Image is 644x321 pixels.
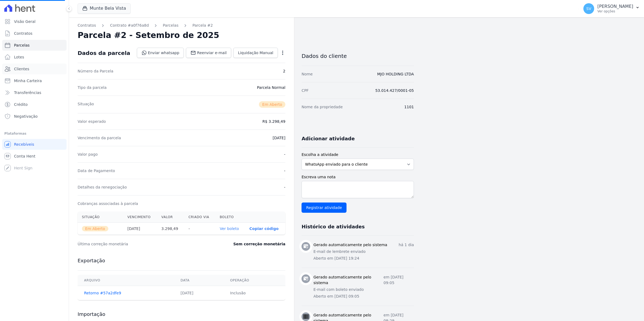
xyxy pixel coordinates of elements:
h3: Gerado automaticamente pelo sistema [313,242,387,248]
dd: - [284,152,285,157]
dt: Situação [78,101,94,108]
dt: Vencimento da parcela [78,135,121,141]
p: Aberto em [DATE] 09:05 [313,294,414,299]
a: Negativação [2,111,67,122]
dd: [DATE] [273,135,285,141]
p: Ver opções [597,9,633,13]
a: Contratos [2,28,67,39]
span: Em Aberto [82,226,108,231]
p: E-mail de lembrete enviado [313,249,414,254]
span: Clientes [14,66,29,72]
h3: Adicionar atividade [302,135,355,142]
div: Plataformas [4,130,64,137]
a: Enviar whatsapp [137,48,184,58]
th: 3.298,49 [157,223,184,235]
p: E-mail com boleto enviado [313,287,414,292]
span: Negativação [14,114,38,119]
p: em [DATE] 09:05 [383,274,414,286]
span: Parcelas [14,43,30,48]
button: Copiar código [250,226,279,231]
a: Parcelas [163,23,178,28]
dd: 2 [283,68,285,74]
span: SV [586,7,591,11]
button: SV [PERSON_NAME] Ver opções [579,1,644,16]
h2: Parcela #2 - Setembro de 2025 [78,30,219,40]
dd: - [284,168,285,173]
div: Dados da parcela [78,50,130,56]
span: Transferências [14,90,41,95]
dt: Número da Parcela [78,68,113,74]
nav: Breadcrumb [78,23,285,28]
dd: R$ 3.298,49 [262,119,285,124]
h3: Histórico de atividades [302,224,365,230]
h3: Exportação [78,257,285,264]
a: Liquidação Manual [233,48,278,58]
h3: Importação [78,311,285,317]
th: Arquivo [78,275,174,286]
dd: - [284,184,285,190]
span: Em Aberto [259,101,285,108]
dt: Data de Pagamento [78,168,115,173]
span: Recebíveis [14,142,34,147]
span: Visão Geral [14,19,36,24]
p: há 1 dia [399,242,414,248]
a: Minha Carteira [2,75,67,86]
th: Boleto [215,212,245,223]
dt: Valor pago [78,152,98,157]
a: Reenviar e-mail [186,48,231,58]
dd: 53.014.427/0001-05 [375,88,414,93]
th: Operação [224,275,285,286]
dt: Nome [302,71,313,77]
dt: Nome da propriedade [302,104,343,110]
p: [PERSON_NAME] [597,4,633,9]
label: Escreva uma nota [302,174,414,180]
dt: Detalhes da renegociação [78,184,127,190]
th: Data [174,275,224,286]
dd: 1101 [404,104,414,110]
th: Valor [157,212,184,223]
span: Liquidação Manual [238,50,273,55]
dt: Valor esperado [78,119,106,124]
dd: Sem correção monetária [233,241,285,247]
label: Escolha a atividade [302,152,414,158]
a: MJO HOLDING LTDA [377,72,414,76]
span: Conta Hent [14,153,35,159]
td: Inclusão [224,286,285,300]
a: Conta Hent [2,151,67,162]
span: Reenviar e-mail [197,50,227,55]
input: Registrar atividade [302,203,347,213]
dt: Cobranças associadas à parcela [78,201,138,206]
th: Vencimento [123,212,157,223]
dt: CPF [302,88,309,93]
a: Retorno #57a2dfe9 [84,291,121,295]
h3: Gerado automaticamente pelo sistema [313,274,383,286]
dd: Parcela Normal [257,85,285,90]
a: Transferências [2,87,67,98]
span: Minha Carteira [14,78,42,83]
dt: Última correção monetária [78,241,200,247]
a: Contratos [78,23,96,28]
a: Crédito [2,99,67,110]
p: Aberto em [DATE] 19:24 [313,256,414,261]
td: [DATE] [174,286,224,300]
a: Parcela #2 [192,23,213,28]
dt: Tipo da parcela [78,85,107,90]
a: Parcelas [2,40,67,51]
span: Lotes [14,54,24,60]
th: [DATE] [123,223,157,235]
span: Contratos [14,31,32,36]
span: Crédito [14,102,28,107]
th: Criado via [184,212,215,223]
a: Clientes [2,64,67,74]
a: Ver boleto [220,226,239,231]
button: Munte Bela Vista [78,3,131,13]
a: Lotes [2,52,67,62]
a: Visão Geral [2,16,67,27]
th: - [184,223,215,235]
a: Recebíveis [2,139,67,150]
h3: Dados do cliente [302,53,414,59]
a: Contrato #a0f76a8d [110,23,149,28]
th: Situação [78,212,123,223]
